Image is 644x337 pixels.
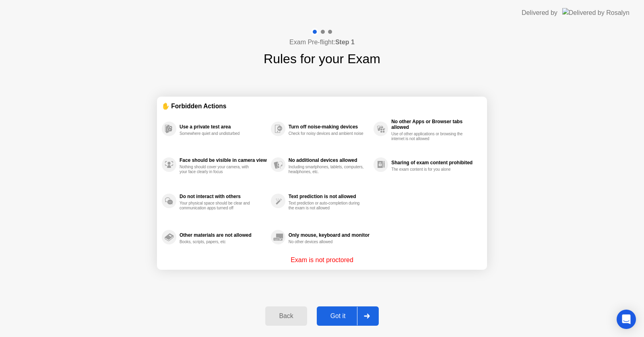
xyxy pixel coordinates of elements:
div: Text prediction or auto-completion during the exam is not allowed [289,201,365,211]
b: Step 1 [335,39,355,45]
div: Use a private test area [180,124,267,130]
div: Back [268,312,304,320]
div: Do not interact with others [180,194,267,199]
div: No other Apps or Browser tabs allowed [391,119,478,130]
div: Delivered by [522,8,557,18]
div: No other devices allowed [289,240,365,244]
p: Exam is not proctored [291,255,353,265]
div: Somewhere quiet and undisturbed [180,131,256,136]
div: No additional devices allowed [289,157,369,163]
div: Text prediction is not allowed [289,194,369,199]
div: Use of other applications or browsing the internet is not allowed [391,132,467,141]
div: Sharing of exam content prohibited [391,160,478,165]
div: Got it [319,312,357,320]
div: Including smartphones, tablets, computers, headphones, etc. [289,165,365,174]
div: Only mouse, keyboard and monitor [289,232,369,238]
div: Open Intercom Messenger [617,310,636,329]
div: Your physical space should be clear and communication apps turned off [180,201,256,211]
div: ✋ Forbidden Actions [162,101,482,111]
button: Back [265,306,307,326]
div: Nothing should cover your camera, with your face clearly in focus [180,165,256,174]
div: Other materials are not allowed [180,232,267,238]
div: Face should be visible in camera view [180,157,267,163]
div: Books, scripts, papers, etc [180,240,256,244]
div: Turn off noise-making devices [289,124,369,130]
h1: Rules for your Exam [264,49,380,68]
button: Got it [317,306,379,326]
img: Delivered by Rosalyn [562,8,630,17]
div: Check for noisy devices and ambient noise [289,131,365,136]
div: The exam content is for you alone [391,167,467,172]
h4: Exam Pre-flight: [289,37,355,47]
